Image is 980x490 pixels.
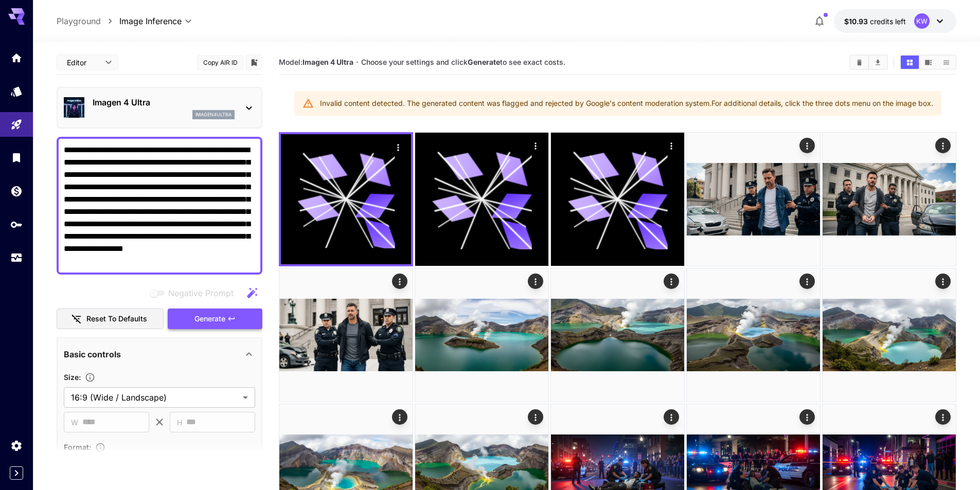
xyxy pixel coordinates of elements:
div: Actions [390,139,406,155]
div: Actions [664,138,679,153]
div: Actions [935,409,951,425]
span: W [71,416,78,428]
div: Actions [799,138,815,153]
div: Actions [664,409,679,425]
button: Show images in grid view [901,56,919,69]
span: $10.93 [844,17,870,26]
b: Imagen 4 Ultra [302,58,353,66]
img: 9k= [687,268,820,402]
div: Clear ImagesDownload All [849,55,888,70]
div: $10.93187 [844,16,906,27]
p: · [356,56,359,68]
div: Actions [799,274,815,289]
span: Model: [279,58,353,66]
span: 16:9 (Wide / Landscape) [71,391,239,404]
div: Usage [10,251,23,264]
div: Basic controls [64,342,255,367]
img: 9k= [415,268,548,402]
button: Copy AIR ID [197,55,243,70]
div: Actions [528,409,543,425]
span: Editor [67,57,99,68]
span: Negative Prompt [168,287,234,299]
div: Wallet [10,185,23,197]
p: Imagen 4 Ultra [93,96,235,108]
div: API Keys [10,218,23,231]
button: Add to library [250,56,259,68]
div: Library [10,151,23,164]
button: Reset to defaults [57,308,164,330]
span: Generate [194,313,225,325]
div: Settings [10,439,23,452]
div: Show images in grid viewShow images in video viewShow images in list view [900,55,956,70]
button: $10.93187KW [834,9,956,33]
p: Basic controls [64,348,121,360]
img: 2Q== [687,133,820,266]
div: Imagen 4 Ultraimagen4ultra [64,92,255,123]
span: Image Inference [119,15,182,27]
button: Show images in video view [919,56,937,69]
button: Generate [168,308,262,330]
img: Z [279,268,413,402]
div: Actions [664,274,679,289]
span: Negative prompts are not compatible with the selected model. [148,286,242,299]
a: Playground [57,15,101,27]
img: Z [551,268,684,402]
button: Download All [869,56,887,69]
div: Actions [935,138,951,153]
div: Invalid content detected. The generated content was flagged and rejected by Google's content mode... [320,94,933,113]
b: Generate [468,58,500,66]
span: H [177,416,182,428]
button: Show images in list view [937,56,955,69]
div: Actions [528,138,543,153]
div: Actions [392,274,407,289]
button: Clear Images [850,56,868,69]
div: Actions [528,274,543,289]
nav: breadcrumb [57,15,119,27]
div: Home [10,51,23,64]
span: credits left [870,17,906,26]
div: Actions [935,274,951,289]
div: Playground [10,118,23,131]
button: Expand sidebar [10,466,23,480]
div: Models [10,85,23,98]
button: Adjust the dimensions of the generated image by specifying its width and height in pixels, or sel... [81,372,99,383]
div: Actions [799,409,815,425]
img: Z [823,268,956,402]
div: Actions [392,409,407,425]
p: imagen4ultra [195,111,231,118]
span: Choose your settings and click to see exact costs. [361,58,565,66]
span: Size : [64,373,81,382]
img: 2Q== [823,133,956,266]
div: KW [914,13,930,29]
